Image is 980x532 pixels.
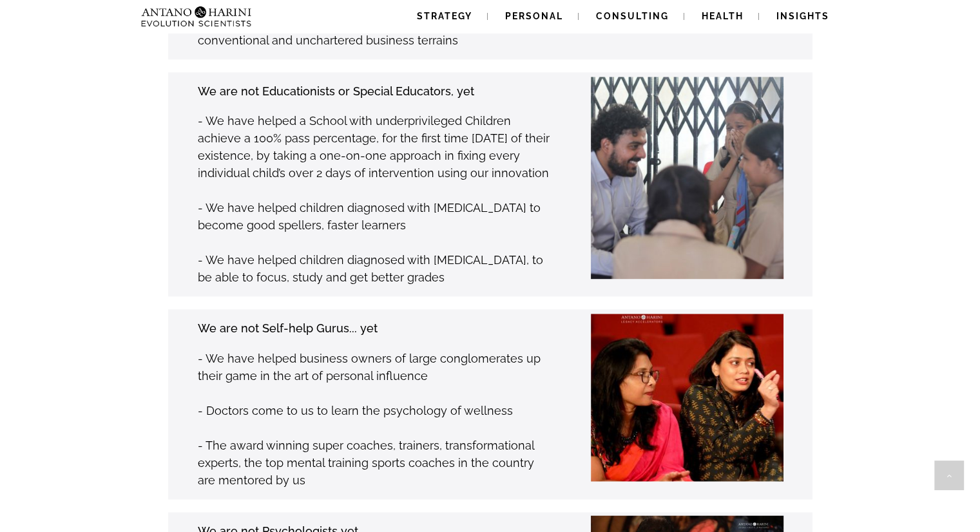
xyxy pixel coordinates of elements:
[508,77,812,280] img: School
[198,350,550,385] p: - We have helped business owners of large conglomerates up their game in the art of personal infl...
[776,11,829,21] span: Insights
[198,84,474,98] strong: We are not Educationists or Special Educators, yet
[198,199,550,234] p: - We have helped children diagnosed with [MEDICAL_DATA] to become good spellers, faster learners
[417,11,472,21] span: Strategy
[198,251,550,286] p: - We have helped children diagnosed with [MEDICAL_DATA], to be able to focus, study and get bette...
[596,11,669,21] span: Consulting
[505,11,563,21] span: Personal
[198,437,550,489] p: - The award winning super coaches, trainers, transformational experts, the top mental training sp...
[702,11,744,21] span: Health
[198,402,550,419] p: - Doctors come to us to learn the psychology of wellness
[591,313,783,506] img: Chandrika-Jessica
[198,112,550,182] p: - We have helped a School with underprivileged Children achieve a 100% pass percentage, for the f...
[198,321,378,335] strong: We are not Self-help Gurus... yet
